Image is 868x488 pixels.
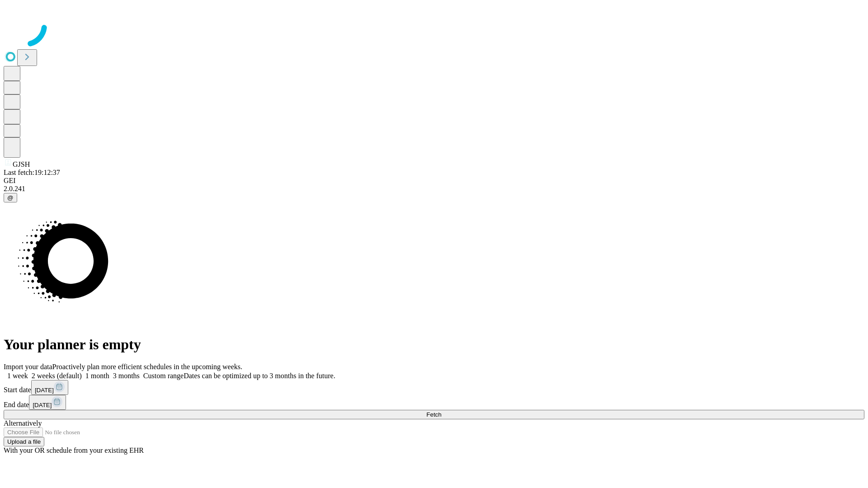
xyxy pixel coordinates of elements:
[4,363,52,371] span: Import your data
[4,177,864,185] div: GEI
[13,160,30,168] span: GJSH
[4,336,864,353] h1: Your planner is empty
[143,372,184,380] span: Custom range
[4,193,17,202] button: @
[113,372,140,380] span: 3 months
[4,410,864,419] button: Fetch
[33,402,52,408] span: [DATE]
[4,169,60,176] span: Last fetch: 19:12:37
[85,372,109,380] span: 1 month
[4,185,864,193] div: 2.0.241
[426,411,441,418] span: Fetch
[31,380,68,395] button: [DATE]
[7,194,14,201] span: @
[184,372,335,380] span: Dates can be optimized up to 3 months in the future.
[52,363,242,371] span: Proactively plan more efficient schedules in the upcoming weeks.
[32,372,82,380] span: 2 weeks (default)
[4,419,42,427] span: Alternatively
[29,395,66,410] button: [DATE]
[35,387,54,394] span: [DATE]
[4,380,864,395] div: Start date
[4,437,44,446] button: Upload a file
[4,395,864,410] div: End date
[4,446,144,454] span: With your OR schedule from your existing EHR
[7,372,28,380] span: 1 week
